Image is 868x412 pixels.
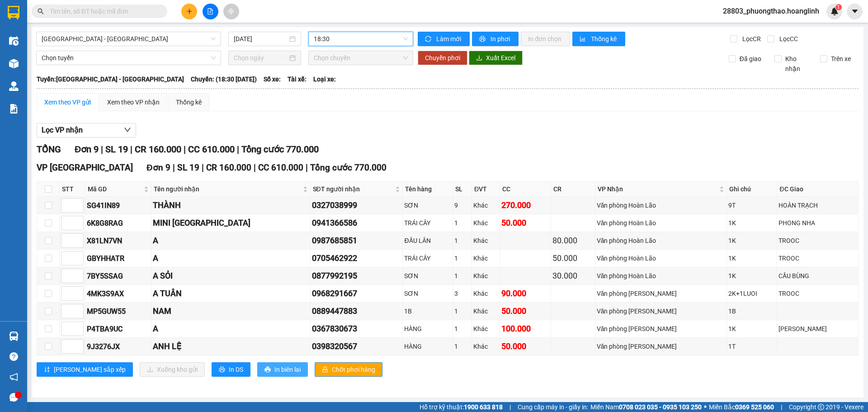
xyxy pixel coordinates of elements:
div: SG41IN89 [87,200,150,211]
div: Khác [473,253,498,263]
span: download [476,55,482,62]
div: SƠN [404,289,451,298]
th: SL [453,182,472,197]
div: X81LN7VN [87,235,150,246]
td: SG41IN89 [85,197,151,214]
button: plus [181,4,197,19]
input: Chọn ngày [234,53,288,63]
span: Chốt phơi hàng [332,365,375,374]
span: CC 610.000 [258,162,303,173]
div: 80.000 [552,234,594,247]
div: Văn phòng Hoàn Lão [597,253,725,263]
button: caret-down [847,4,863,19]
span: | [173,162,175,173]
div: 3 [454,289,471,298]
div: Khác [473,289,498,298]
td: TROOC [777,285,858,303]
span: | [306,162,308,173]
span: Loại xe: [313,74,336,84]
div: Khác [473,236,498,246]
span: | [130,144,132,155]
div: A [153,234,308,247]
div: 1K [728,236,776,246]
td: A [151,232,310,250]
span: Miền Nam [590,402,702,412]
span: down [124,126,131,133]
div: 100.000 [501,322,549,335]
div: 6K8G8RAG [87,218,150,229]
span: SL 19 [177,162,199,173]
span: sort-ascending [44,366,50,374]
span: | [509,402,511,412]
b: Tuyến: [GEOGRAPHIC_DATA] - [GEOGRAPHIC_DATA] [37,76,184,83]
img: warehouse-icon [9,59,19,68]
th: ĐC Giao [777,182,858,197]
td: P4TBA9UC [85,320,151,338]
span: question-circle [9,352,18,361]
span: 1 [837,4,840,10]
span: copyright [818,404,824,410]
th: STT [60,182,85,197]
td: MINI ĐAN ANH [151,214,310,232]
td: ANH LỆ [151,338,310,355]
span: 28803_phuongthao.hoanglinh [716,5,826,17]
span: Số xe: [264,74,281,84]
td: TROOC [777,232,858,250]
button: In đơn chọn [521,32,570,46]
td: NAM [151,303,310,320]
td: 0327038999 [311,197,403,214]
input: Tìm tên, số ĐT hoặc mã đơn [50,6,156,16]
div: 0941366586 [312,217,401,229]
span: In phơi [491,34,511,44]
div: 7BY5SSAG [87,270,150,282]
div: 0398320567 [312,340,401,353]
div: THÀNH [153,199,308,212]
div: 1 [454,236,471,246]
span: | [781,402,782,412]
button: syncLàm mới [418,32,470,46]
div: 1 [454,218,471,228]
button: Lọc VP nhận [37,123,136,137]
span: VP [GEOGRAPHIC_DATA] [37,162,133,173]
span: | [254,162,256,173]
img: solution-icon [9,104,19,114]
span: Thống kê [591,34,618,44]
img: logo-vxr [8,6,19,19]
div: 0367830673 [312,322,401,335]
span: file-add [207,8,213,14]
div: MP5GUW55 [87,306,150,317]
div: 270.000 [501,199,549,212]
div: 9J3276JX [87,341,150,352]
td: THÀNH [151,197,310,214]
td: 0987685851 [311,232,403,250]
div: 50.000 [501,305,549,317]
span: printer [219,366,225,374]
button: printerIn biên lai [257,362,308,377]
div: Xem theo VP gửi [44,97,91,107]
span: CC 610.000 [188,144,235,155]
button: sort-ascending[PERSON_NAME] sắp xếp [37,362,133,377]
div: Văn phòng Hoàn Lão [597,236,725,246]
button: printerIn phơi [472,32,519,46]
div: A [153,322,308,335]
div: Văn phòng [PERSON_NAME] [597,289,725,298]
div: 1B [404,306,451,316]
td: TROOC [777,250,858,267]
span: Chọn tuyến [42,51,216,65]
button: downloadXuất Excel [469,51,523,65]
td: Văn phòng Lý Hòa [595,338,727,355]
div: TRÁI CÂY [404,253,451,263]
sup: 1 [835,4,842,10]
button: aim [223,4,239,19]
span: Cung cấp máy in - giấy in: [518,402,588,412]
span: Làm mới [436,34,462,44]
img: warehouse-icon [9,81,19,91]
span: Mã GD [88,184,142,194]
td: 9J3276JX [85,338,151,355]
div: Văn phòng [PERSON_NAME] [597,324,725,334]
td: Văn phòng Hoàn Lão [595,267,727,285]
span: ⚪️ [704,405,707,409]
span: Lọc CR [739,34,762,44]
div: 1T [728,341,776,351]
td: PHONG NHA [777,214,858,232]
